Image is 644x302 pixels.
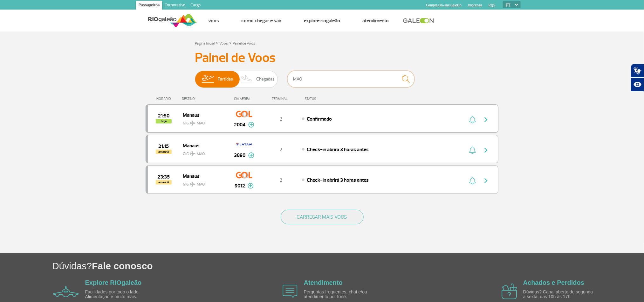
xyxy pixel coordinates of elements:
[248,152,254,158] img: mais-info-painel-voo.svg
[190,182,195,187] img: destiny_airplane.svg
[183,178,223,187] span: GIG
[233,41,255,46] a: Painel de Voos
[523,290,596,299] p: Dúvidas? Canal aberto de segunda à sexta, das 10h às 17h.
[188,1,203,11] a: Cargo
[304,290,377,299] p: Perguntas frequentes, chat e/ou atendimento por fone.
[234,121,246,129] span: 2004
[248,183,254,189] img: mais-info-painel-voo.svg
[482,146,490,154] img: seta-direita-painel-voo.svg
[197,151,205,157] span: MAO
[182,97,229,101] div: DESTINO
[136,1,162,11] a: Passageiros
[158,175,170,179] span: 2025-10-01 23:35:00
[219,41,228,46] a: Voos
[53,286,79,297] img: airplane icon
[198,71,218,88] img: slider-embarque
[260,97,301,101] div: TERMINAL
[256,71,275,88] span: Chegadas
[482,116,490,123] img: seta-direita-painel-voo.svg
[216,39,218,46] a: >
[241,18,282,24] a: Como chegar e sair
[158,114,169,118] span: 2025-09-30 21:50:00
[162,1,188,11] a: Corporativo
[190,151,195,156] img: destiny_airplane.svg
[218,71,233,88] span: Partidas
[183,117,223,126] span: GIG
[631,64,644,78] button: Abrir tradutor de língua de sinais.
[469,177,476,185] img: sino-painel-voo.svg
[362,18,389,24] a: Atendimento
[195,41,215,46] a: Página Inicial
[281,210,364,224] button: CARREGAR MAIS VOOS
[183,172,223,180] span: Manaus
[523,279,584,286] a: Achados e Perdidos
[183,141,223,150] span: Manaus
[190,121,195,126] img: destiny_airplane.svg
[279,146,282,153] span: 2
[307,116,332,122] span: Confirmado
[469,116,476,123] img: sino-painel-voo.svg
[229,39,231,46] a: >
[183,111,223,119] span: Manaus
[283,285,298,298] img: airplane icon
[156,150,172,154] span: amanhã
[197,182,205,187] span: MAO
[156,119,172,123] span: hoje
[469,146,476,154] img: sino-painel-voo.svg
[502,284,517,299] img: airplane icon
[147,97,182,101] div: HORÁRIO
[195,50,449,66] h3: Painel de Voos
[287,71,414,88] input: Voo, cidade ou cia aérea
[307,177,369,183] span: Check-in abrirá 3 horas antes
[234,151,246,159] span: 3890
[279,177,282,183] span: 2
[208,18,219,24] a: Voos
[85,279,142,286] a: Explore RIOgaleão
[235,182,245,190] span: 9012
[248,122,254,128] img: mais-info-painel-voo.svg
[631,78,644,92] button: Abrir recursos assistivos.
[228,97,260,101] div: CIA AÉREA
[304,279,343,286] a: Atendimento
[307,146,369,153] span: Check-in abrirá 3 horas antes
[426,3,462,7] a: Compra On-line GaleOn
[92,261,153,271] span: Fale conosco
[631,64,644,92] div: Plugin de acessibilidade da Hand Talk.
[468,3,482,7] a: Imprensa
[159,144,169,149] span: 2025-10-01 21:15:00
[489,3,496,7] a: RQS
[301,97,353,101] div: STATUS
[156,180,172,185] span: amanhã
[304,18,340,24] a: Explore RIOgaleão
[85,290,158,299] p: Facilidades por todo o lado. Alimentação e muito mais.
[183,148,223,157] span: GIG
[279,116,282,122] span: 2
[482,177,490,185] img: seta-direita-painel-voo.svg
[197,121,205,126] span: MAO
[52,259,644,272] h1: Dúvidas?
[237,71,256,88] img: slider-desembarque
